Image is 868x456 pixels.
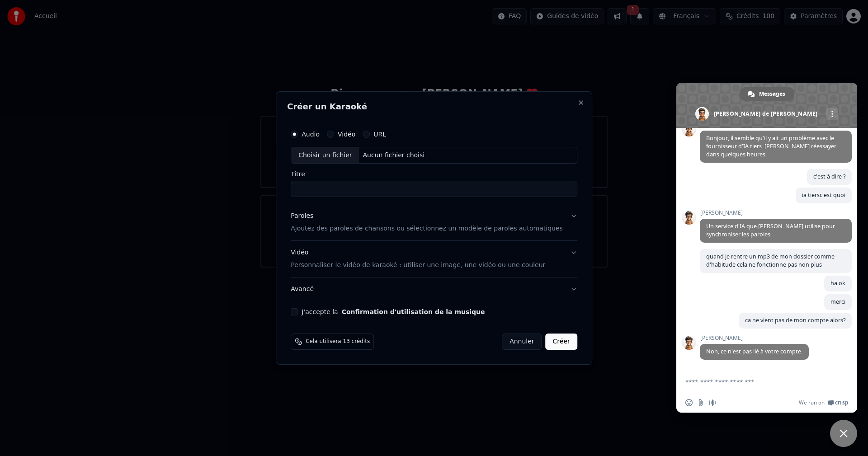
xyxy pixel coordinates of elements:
button: Avancé [291,277,577,301]
button: VidéoPersonnaliser le vidéo de karaoké : utiliser une image, une vidéo ou une couleur [291,241,577,277]
span: Messages [759,87,785,101]
div: Aucun fichier choisi [359,151,429,160]
p: Personnaliser le vidéo de karaoké : utiliser une image, une vidéo ou une couleur [291,261,545,270]
span: Cela utilisera 13 crédits [306,338,370,345]
label: Vidéo [338,131,355,137]
button: ParolesAjoutez des paroles de chansons ou sélectionnez un modèle de paroles automatiques [291,205,577,241]
button: Créer [546,334,577,350]
h2: Créer un Karaoké [287,103,581,111]
div: Autres canaux [826,108,838,120]
label: Titre [291,171,577,178]
div: Choisir un fichier [291,147,359,164]
button: Annuler [502,334,542,350]
div: Messages [740,87,794,101]
label: J'accepte la [302,309,485,315]
label: Audio [302,131,320,137]
p: Ajoutez des paroles de chansons ou sélectionnez un modèle de paroles automatiques [291,225,563,234]
div: Paroles [291,212,313,221]
button: J'accepte la [342,309,485,315]
div: Vidéo [291,249,545,270]
label: URL [373,131,386,137]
